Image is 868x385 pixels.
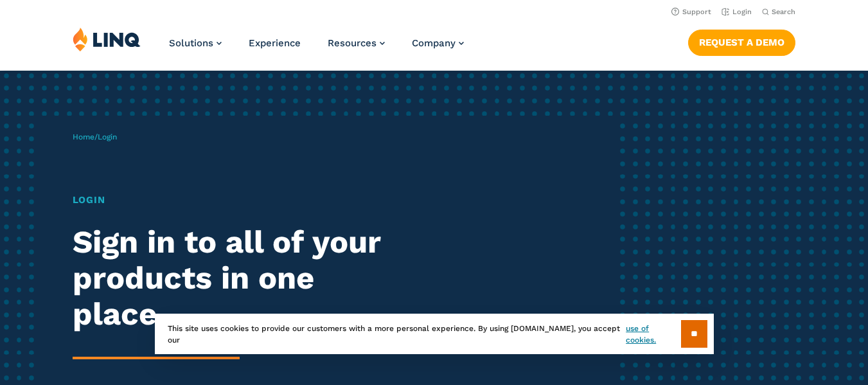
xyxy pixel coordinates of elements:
[772,8,795,16] span: Search
[722,8,752,16] a: Login
[688,27,795,55] nav: Button Navigation
[688,30,795,55] a: Request a Demo
[73,132,94,141] a: Home
[671,8,711,16] a: Support
[73,27,141,51] img: LINQ | K‑12 Software
[169,37,222,49] a: Solutions
[249,37,301,49] a: Experience
[73,224,407,332] h2: Sign in to all of your products in one place.
[98,132,117,141] span: Login
[73,193,407,208] h1: Login
[412,37,464,49] a: Company
[328,37,385,49] a: Resources
[626,323,680,346] a: use of cookies.
[169,37,213,49] span: Solutions
[762,7,795,17] button: Open Search Bar
[155,314,714,354] div: This site uses cookies to provide our customers with a more personal experience. By using [DOMAIN...
[73,132,117,141] span: /
[328,37,376,49] span: Resources
[412,37,456,49] span: Company
[169,27,464,69] nav: Primary Navigation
